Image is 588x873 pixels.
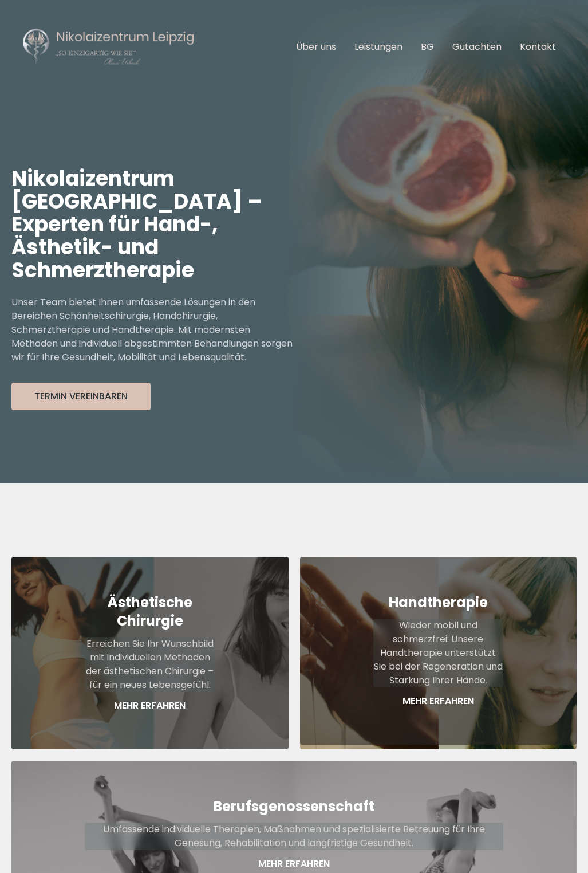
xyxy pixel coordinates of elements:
p: Unser Team bietet Ihnen umfassende Lösungen in den Bereichen Schönheitschirurgie, Handchirurgie, ... [11,296,294,364]
a: Ästhetische ChirurgieErreichen Sie Ihr Wunschbild mit individuellen Methoden der ästhetischen Chi... [11,557,289,749]
a: Kontakt [520,40,556,53]
a: Über uns [296,40,336,53]
p: Wieder mobil und schmerzfrei: Unsere Handtherapie unterstützt Sie bei der Regeneration und Stärku... [373,619,504,687]
strong: Handtherapie [389,593,488,612]
h1: Nikolaizentrum [GEOGRAPHIC_DATA] – Experten für Hand-, Ästhetik- und Schmerztherapie [11,167,294,282]
strong: Ästhetische Chirurgie [107,593,192,630]
a: HandtherapieWieder mobil und schmerzfrei: Unsere Handtherapie unterstützt Sie bei der Regeneratio... [300,557,577,749]
img: Nikolaizentrum Leipzig Logo [23,27,195,66]
strong: Berufsgenossenschaft [214,797,374,816]
p: Erreichen Sie Ihr Wunschbild mit individuellen Methoden der ästhetischen Chirurgie – für ein neue... [85,637,215,692]
button: Termin Vereinbaren [11,383,151,410]
p: Umfassende individuelle Therapien, Maßnahmen und spezialisierte Betreuung für Ihre Genesung, Reha... [85,823,503,850]
p: Mehr Erfahren [85,857,503,871]
p: Mehr Erfahren [85,699,215,713]
a: Gutachten [452,40,502,53]
p: Mehr Erfahren [373,694,504,708]
a: BG [421,40,434,53]
a: Leistungen [354,40,402,53]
